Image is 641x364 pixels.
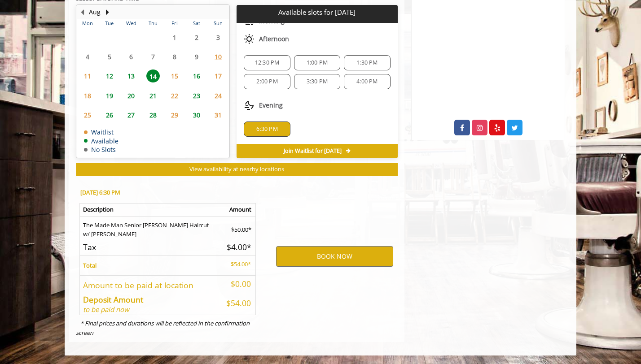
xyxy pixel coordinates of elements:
th: Thu [142,19,163,28]
td: Select day28 [142,105,163,125]
td: No Slots [84,146,119,153]
span: View availability at nearby locations [189,165,284,173]
td: Select day11 [77,66,98,86]
td: Select day12 [98,66,120,86]
td: Select day15 [164,66,185,86]
div: 3:30 PM [294,74,340,89]
h5: Amount to be paid at location [83,281,218,290]
span: 18 [81,89,94,102]
td: Select day25 [77,105,98,125]
th: Mon [77,19,98,28]
td: Select day19 [98,86,120,105]
span: Morning [259,17,285,25]
span: Join Waitlist for [DATE] [284,147,342,155]
button: Next Month [104,7,111,17]
span: 30 [190,108,203,121]
div: 2:00 PM [244,74,290,89]
img: evening slots [244,100,255,111]
span: 24 [211,89,225,102]
button: Aug [89,7,101,17]
td: Select day30 [185,105,207,125]
h5: $4.00* [224,243,251,251]
td: Select day24 [207,86,229,105]
td: Select day23 [185,86,207,105]
span: 4:00 PM [356,78,378,85]
b: Description [83,205,114,213]
th: Wed [120,19,142,28]
td: $50.00* [221,216,256,239]
button: View availability at nearby locations [76,163,398,176]
th: Tue [98,19,120,28]
td: Available [84,138,119,144]
span: 20 [124,89,138,102]
span: 31 [211,108,225,121]
span: 10 [211,50,225,63]
span: 26 [103,108,116,121]
th: Sat [185,19,207,28]
td: Select day10 [207,47,229,66]
td: Select day26 [98,105,120,125]
span: 19 [103,89,116,102]
span: 29 [168,108,181,121]
span: 21 [146,89,160,102]
div: 12:30 PM [244,55,290,70]
td: Select day31 [207,105,229,125]
h5: Tax [83,243,218,251]
h5: $0.00 [224,280,251,288]
span: 13 [124,69,138,82]
span: 17 [211,69,225,82]
b: Deposit Amount [83,294,143,305]
span: Afternoon [259,35,289,43]
td: Select day27 [120,105,142,125]
td: Select day29 [164,105,185,125]
p: Available slots for [DATE] [240,9,394,16]
button: Previous Month [79,7,86,17]
img: afternoon slots [244,34,255,44]
b: Total [83,261,97,269]
div: 1:30 PM [344,55,390,70]
div: 4:00 PM [344,74,390,89]
td: Select day20 [120,86,142,105]
span: 2:00 PM [256,78,277,85]
span: Evening [259,102,283,109]
span: 22 [168,89,181,102]
div: 6:30 PM [244,121,290,137]
button: BOOK NOW [276,246,393,267]
i: to be paid now [83,305,129,314]
span: 3:30 PM [307,78,328,85]
th: Sun [207,19,229,28]
span: 6:30 PM [256,126,277,133]
span: 11 [81,69,94,82]
td: Select day21 [142,86,163,105]
h5: $54.00 [224,299,251,308]
td: Select day17 [207,66,229,86]
span: 15 [168,69,181,82]
span: 14 [146,69,160,82]
td: Select day18 [77,86,98,105]
td: Select day14 [142,66,163,86]
span: 28 [146,108,160,121]
b: Amount [229,205,251,213]
span: 23 [190,89,203,102]
p: $54.00* [224,260,251,269]
span: 27 [124,108,138,121]
b: [DATE] 6:30 PM [80,188,120,196]
span: 1:30 PM [356,59,378,66]
td: Select day22 [164,86,185,105]
td: Waitlist [84,129,119,135]
span: 12 [103,69,116,82]
span: 1:00 PM [307,59,328,66]
td: Select day13 [120,66,142,86]
div: 1:00 PM [294,55,340,70]
td: The Made Man Senior [PERSON_NAME] Haircut w/ [PERSON_NAME] [80,216,222,239]
th: Fri [164,19,185,28]
span: 12:30 PM [255,59,280,66]
td: Select day16 [185,66,207,86]
i: * Final prices and durations will be reflected in the confirmation screen [76,319,250,337]
span: 16 [190,69,203,82]
span: 25 [81,108,94,121]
